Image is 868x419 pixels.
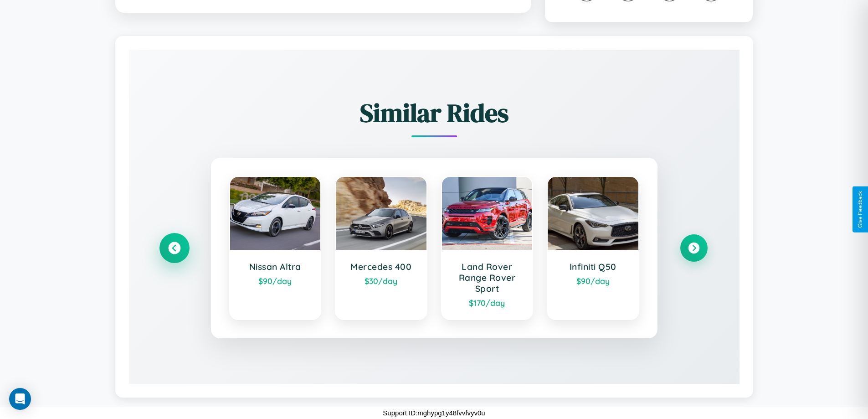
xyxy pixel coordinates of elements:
[345,261,417,272] h3: Mercedes 400
[9,388,31,410] div: Open Intercom Messenger
[451,298,524,308] div: $ 170 /day
[345,276,417,286] div: $ 30 /day
[557,276,629,286] div: $ 90 /day
[547,176,639,320] a: Infiniti Q50$90/day
[239,261,312,272] h3: Nissan Altra
[857,191,863,228] div: Give Feedback
[161,95,708,130] h2: Similar Rides
[383,407,485,419] p: Support ID: mghypg1y48fvvfvyv0u
[441,176,534,320] a: Land Rover Range Rover Sport$170/day
[557,261,629,272] h3: Infiniti Q50
[229,176,322,320] a: Nissan Altra$90/day
[451,261,524,294] h3: Land Rover Range Rover Sport
[239,276,312,286] div: $ 90 /day
[335,176,427,320] a: Mercedes 400$30/day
